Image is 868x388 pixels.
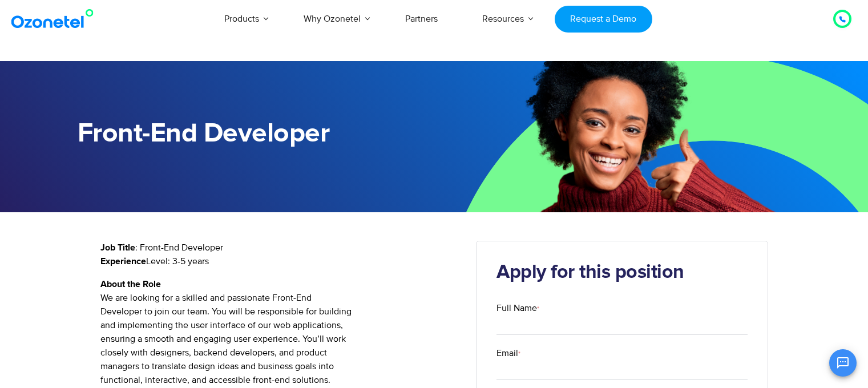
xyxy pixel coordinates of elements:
[496,346,748,360] label: Email
[496,301,748,315] label: Full Name
[496,261,748,284] h2: Apply for this position
[100,243,135,252] strong: Job Title
[100,241,459,268] p: : Front-End Developer Level: 3-5 years
[100,280,161,289] strong: About the Role
[555,6,652,33] a: Request a Demo
[100,257,146,266] strong: Experience
[78,118,434,149] h1: Front-End Developer
[829,349,857,377] button: Open chat
[100,277,459,387] p: We are looking for a skilled and passionate Front-End Developer to join our team. You will be res...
